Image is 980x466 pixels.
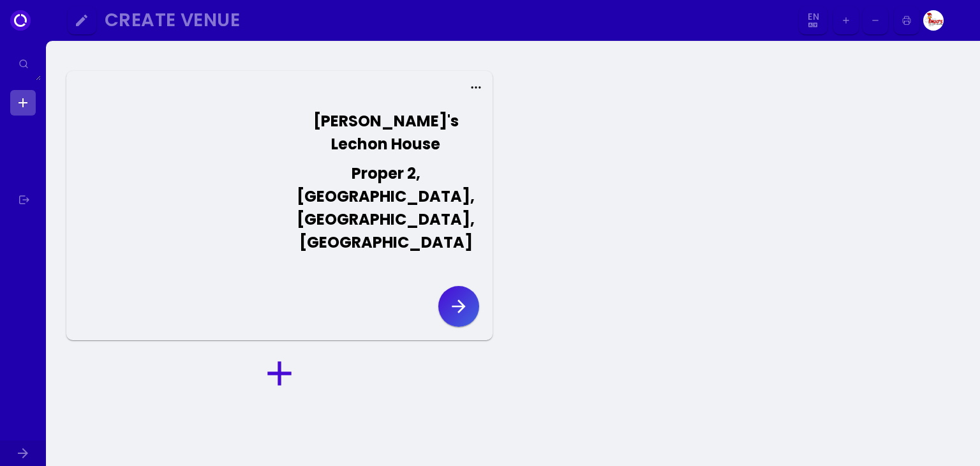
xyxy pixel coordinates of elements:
[105,13,782,27] div: Create Venue
[947,10,968,31] img: Image
[923,10,944,31] img: Image
[100,6,795,35] button: Create Venue
[295,110,476,156] div: [PERSON_NAME]'s Lechon House
[279,94,482,270] button: [PERSON_NAME]'s Lechon HouseProper 2, [GEOGRAPHIC_DATA], [GEOGRAPHIC_DATA], [GEOGRAPHIC_DATA]
[295,162,476,254] div: Proper 2, [GEOGRAPHIC_DATA], [GEOGRAPHIC_DATA], [GEOGRAPHIC_DATA]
